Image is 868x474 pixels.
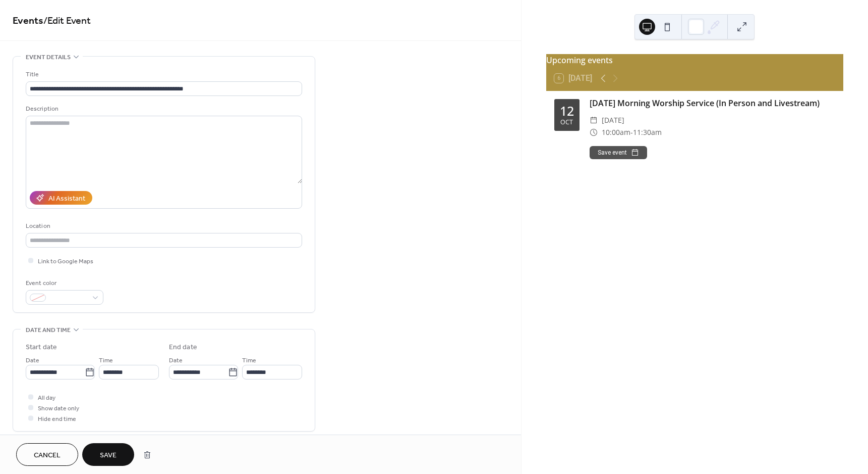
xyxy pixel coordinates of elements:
[590,146,647,159] button: Save event
[43,11,91,31] span: / Edit Event
[169,355,183,366] span: Date
[48,194,85,204] div: AI Assistant
[99,355,113,366] span: Time
[590,126,598,138] div: ​
[26,325,71,336] span: Date and time
[26,52,71,63] span: Event details
[38,414,76,424] span: Hide end time
[82,443,134,466] button: Save
[26,278,101,289] div: Event color
[38,403,79,414] span: Show date only
[602,126,630,138] span: 10:00am
[546,54,843,66] div: Upcoming events
[169,342,197,353] div: End date
[34,450,61,461] span: Cancel
[633,126,662,138] span: 11:30am
[560,119,573,126] div: Oct
[38,393,55,403] span: All day
[26,221,300,231] div: Location
[602,114,624,126] span: [DATE]
[100,450,117,461] span: Save
[590,114,598,126] div: ​
[26,355,39,366] span: Date
[590,97,835,109] div: [DATE] Morning Worship Service (In Person and Livestream)
[26,342,57,353] div: Start date
[38,256,93,267] span: Link to Google Maps
[560,105,574,117] div: 12
[13,11,43,31] a: Events
[16,443,78,466] button: Cancel
[242,355,256,366] span: Time
[26,104,300,114] div: Description
[30,191,92,205] button: AI Assistant
[26,69,300,80] div: Title
[630,126,633,138] span: -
